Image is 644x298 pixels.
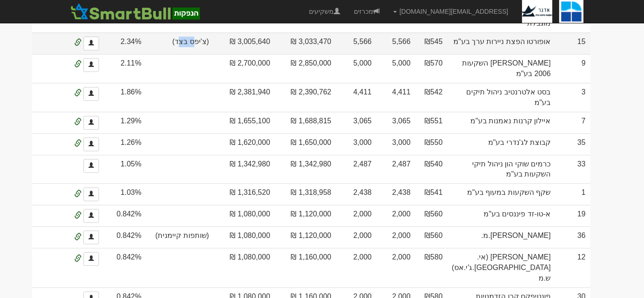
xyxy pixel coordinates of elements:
td: 4,411 [376,83,415,112]
td: 2,438 [376,183,415,205]
td: 2,000 [336,205,376,226]
td: ₪551 [415,112,447,133]
td: 1,080,000 ₪ [214,205,275,226]
td: 2,381,940 ₪ [214,83,275,112]
td: 0.842% [104,248,146,287]
td: 2,000 [376,226,415,248]
td: 1,650,000 ₪ [275,133,336,155]
td: 1,080,000 ₪ [214,248,275,287]
td: 2.11% [104,54,146,83]
td: ₪542 [415,83,447,112]
span: (שותפות קיימנית) [150,231,209,241]
td: 2,000 [376,248,415,287]
td: 36 [556,226,590,248]
td: 1.86% [104,83,146,112]
td: 2,000 [376,205,415,226]
td: 1.03% [104,183,146,205]
td: 2,390,762 ₪ [275,83,336,112]
td: 33 [556,155,590,184]
td: קבוצת לג'נדרי בע"מ [447,133,556,155]
td: 5,000 [376,54,415,83]
td: 1,318,958 ₪ [275,183,336,205]
td: 1,342,980 ₪ [275,155,336,184]
td: 2,487 [376,155,415,184]
td: 5,566 [336,33,376,54]
td: ₪540 [415,155,447,184]
td: 3,065 [336,112,376,133]
td: 3,000 [336,133,376,155]
td: 15 [556,33,590,54]
td: 2.34% [104,33,146,54]
td: בסט אלטרנטיב ניהול תיקים בע"מ [447,83,556,112]
td: 1,160,000 ₪ [275,248,336,287]
td: ₪541 [415,183,447,205]
td: ₪545 [415,33,447,54]
td: 1.26% [104,133,146,155]
td: 1,620,000 ₪ [214,133,275,155]
td: 1.29% [104,112,146,133]
td: שקף השקעות במעוף בע"מ [447,183,556,205]
td: ₪570 [415,54,447,83]
td: ₪550 [415,133,447,155]
td: אופורטו הפצת ניירות ערך בע"מ [447,33,556,54]
td: א-טו-זד פיננסים בע"מ [447,205,556,226]
td: 7 [556,112,590,133]
td: 2,438 [336,183,376,205]
td: 19 [556,205,590,226]
td: 3 [556,83,590,112]
td: ₪580 [415,248,447,287]
td: 4,411 [336,83,376,112]
td: 3,005,640 ₪ [214,33,275,54]
td: [PERSON_NAME].מ. [447,226,556,248]
td: 2,487 [336,155,376,184]
td: ₪560 [415,205,447,226]
img: SmartBull Logo [68,2,203,21]
td: ₪560 [415,226,447,248]
td: 1,080,000 ₪ [214,226,275,248]
td: 5,000 [336,54,376,83]
td: 2,000 [336,226,376,248]
td: 1,342,980 ₪ [214,155,275,184]
td: 1,688,815 ₪ [275,112,336,133]
td: 3,000 [376,133,415,155]
td: [PERSON_NAME] (אי.[GEOGRAPHIC_DATA].ג'י.אס) ש.מ [447,248,556,287]
td: איילון קרנות נאמנות בע"מ [447,112,556,133]
span: (צ'יפס בצד) [150,37,209,47]
td: 1.05% [104,155,146,184]
td: 3,065 [376,112,415,133]
td: [PERSON_NAME] השקעות 2006 בע"מ [447,54,556,83]
td: כרמים שוקי הון ניהול תיקי השקעות בע"מ [447,155,556,184]
td: 0.842% [104,226,146,248]
td: 1,120,000 ₪ [275,226,336,248]
td: 1,655,100 ₪ [214,112,275,133]
td: 9 [556,54,590,83]
td: 3,033,470 ₪ [275,33,336,54]
td: 35 [556,133,590,155]
td: 1,316,520 ₪ [214,183,275,205]
td: 2,850,000 ₪ [275,54,336,83]
td: 5,566 [376,33,415,54]
td: 1,120,000 ₪ [275,205,336,226]
td: 0.842% [104,205,146,226]
td: 2,700,000 ₪ [214,54,275,83]
td: 2,000 [336,248,376,287]
td: 12 [556,248,590,287]
td: 1 [556,183,590,205]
